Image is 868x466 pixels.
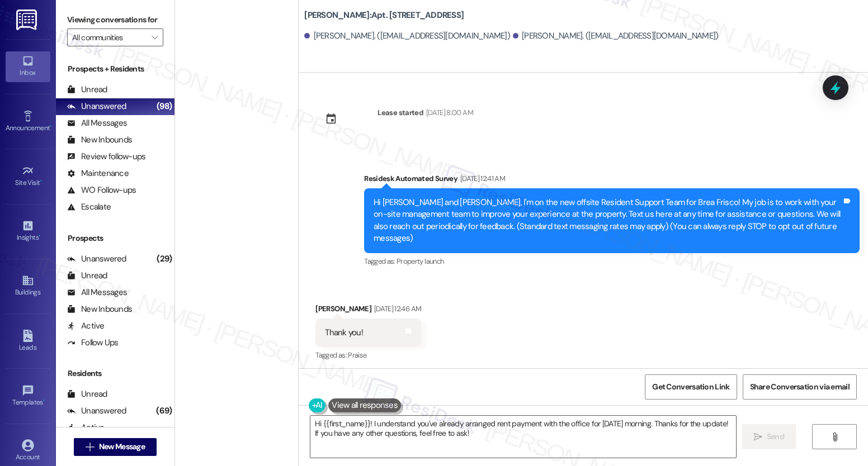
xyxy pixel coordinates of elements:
[67,388,107,400] div: Unread
[6,326,50,356] a: Leads
[67,201,111,213] div: Escalate
[72,28,145,46] input: All communities
[457,173,505,184] div: [DATE] 12:41 AM
[304,9,464,21] b: [PERSON_NAME]: Apt. [STREET_ADDRESS]
[6,381,50,411] a: Templates •
[67,270,107,282] div: Unread
[67,134,132,146] div: New Inbounds
[423,107,473,118] div: [DATE] 8:00 AM
[67,151,145,163] div: Review follow-ups
[304,30,510,42] div: [PERSON_NAME]. ([EMAIL_ADDRESS][DOMAIN_NAME])
[310,416,736,458] textarea: Hi {{first_name}}! I understand you've already arranged rent payment with the office for [DATE] m...
[39,232,40,240] span: •
[67,253,126,265] div: Unanswered
[67,405,126,417] div: Unanswered
[6,436,50,466] a: Account
[67,422,105,434] div: Active
[86,443,94,451] i: 
[754,432,762,441] i: 
[67,303,132,315] div: New Inbounds
[67,84,107,96] div: Unread
[74,438,157,456] button: New Message
[6,271,50,301] a: Buildings
[364,253,860,269] div: Tagged as:
[154,98,174,115] div: (98)
[154,250,174,268] div: (29)
[56,232,174,244] div: Prospects
[513,30,719,42] div: [PERSON_NAME]. ([EMAIL_ADDRESS][DOMAIN_NAME])
[99,441,145,453] span: New Message
[67,101,126,112] div: Unanswered
[56,368,174,379] div: Residents
[743,374,857,400] button: Share Conversation via email
[56,63,174,75] div: Prospects + Residents
[742,424,796,449] button: Send
[67,168,129,179] div: Maintenance
[67,11,163,28] label: Viewing conversations for
[67,287,127,298] div: All Messages
[67,117,127,129] div: All Messages
[50,122,51,130] span: •
[40,177,42,185] span: •
[315,347,421,363] div: Tagged as:
[6,161,50,192] a: Site Visit •
[831,432,839,441] i: 
[652,381,729,393] span: Get Conversation Link
[374,197,842,245] div: Hi [PERSON_NAME] and [PERSON_NAME], I'm on the new offsite Resident Support Team for Brea Frisco!...
[371,303,421,315] div: [DATE] 12:46 AM
[397,256,444,266] span: Property launch
[325,327,363,339] div: Thank you!
[67,184,136,196] div: WO Follow-ups
[315,303,421,318] div: [PERSON_NAME]
[378,107,423,118] div: Lease started
[6,51,50,82] a: Inbox
[43,397,45,405] span: •
[364,173,860,188] div: Residesk Automated Survey
[750,381,850,393] span: Share Conversation via email
[67,337,119,349] div: Follow Ups
[16,9,39,30] img: ResiDesk Logo
[152,33,158,42] i: 
[348,350,366,360] span: Praise
[767,431,784,443] span: Send
[6,216,50,246] a: Insights •
[67,320,105,332] div: Active
[153,402,174,420] div: (69)
[645,374,737,400] button: Get Conversation Link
